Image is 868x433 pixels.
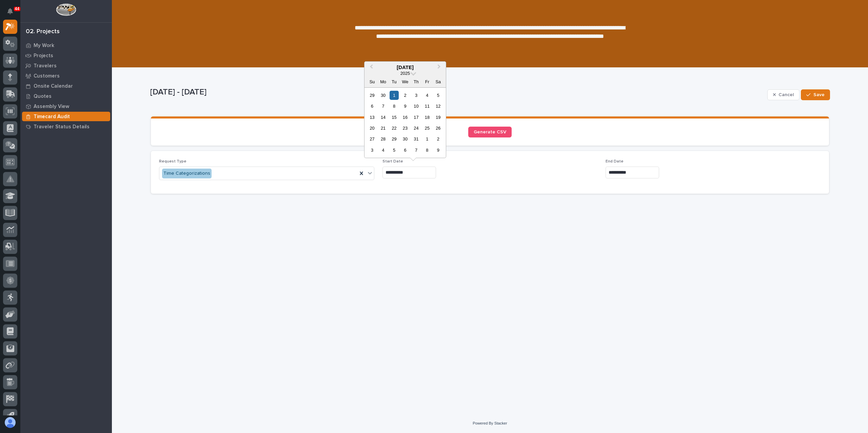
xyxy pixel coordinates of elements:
[778,92,794,98] span: Cancel
[412,124,421,133] div: Choose Thursday, July 24th, 2025
[20,91,112,101] a: Quotes
[400,77,410,86] div: We
[8,8,17,19] div: Notifications44
[26,28,60,36] div: 02. Projects
[20,71,112,81] a: Customers
[368,146,377,155] div: Choose Sunday, August 3rd, 2025
[3,4,17,18] button: Notifications
[434,124,443,133] div: Choose Saturday, July 26th, 2025
[412,91,421,100] div: Choose Thursday, July 3rd, 2025
[367,90,443,156] div: month 2025-07
[400,113,410,122] div: Choose Wednesday, July 16th, 2025
[368,113,377,122] div: Choose Sunday, July 13th, 2025
[422,102,432,111] div: Choose Friday, July 11th, 2025
[390,77,399,86] div: Tu
[20,40,112,50] a: My Work
[378,124,388,133] div: Choose Monday, July 21st, 2025
[150,87,765,97] p: [DATE] - [DATE]
[20,61,112,71] a: Travelers
[813,92,825,98] span: Save
[34,114,70,120] p: Timecard Audit
[434,62,445,73] button: Next Month
[368,102,377,111] div: Choose Sunday, July 6th, 2025
[162,169,212,178] div: Time Categorizations
[20,101,112,111] a: Assembly View
[434,113,443,122] div: Choose Saturday, July 19th, 2025
[368,91,377,100] div: Choose Sunday, June 29th, 2025
[422,113,432,122] div: Choose Friday, July 18th, 2025
[422,134,432,144] div: Choose Friday, August 1st, 2025
[34,73,60,79] p: Customers
[364,64,446,70] div: [DATE]
[412,77,421,86] div: Th
[412,134,421,144] div: Choose Thursday, July 31st, 2025
[378,134,388,144] div: Choose Monday, July 28th, 2025
[390,124,399,133] div: Choose Tuesday, July 22nd, 2025
[34,93,52,100] p: Quotes
[378,146,388,155] div: Choose Monday, August 4th, 2025
[34,63,57,69] p: Travelers
[606,159,624,164] span: End Date
[390,91,399,100] div: Choose Tuesday, July 1st, 2025
[15,6,19,11] p: 44
[390,102,399,111] div: Choose Tuesday, July 8th, 2025
[20,111,112,122] a: Timecard Audit
[422,146,432,155] div: Choose Friday, August 8th, 2025
[56,3,76,16] img: Workspace Logo
[400,71,410,76] span: 2025
[20,81,112,91] a: Onsite Calendar
[34,53,53,59] p: Projects
[434,102,443,111] div: Choose Saturday, July 12th, 2025
[400,124,410,133] div: Choose Wednesday, July 23rd, 2025
[434,146,443,155] div: Choose Saturday, August 9th, 2025
[20,50,112,61] a: Projects
[159,159,186,164] span: Request Type
[34,43,54,49] p: My Work
[434,91,443,100] div: Choose Saturday, July 5th, 2025
[434,134,443,144] div: Choose Saturday, August 2nd, 2025
[474,130,506,134] span: Generate CSV
[368,134,377,144] div: Choose Sunday, July 27th, 2025
[422,124,432,133] div: Choose Friday, July 25th, 2025
[412,146,421,155] div: Choose Thursday, August 7th, 2025
[422,77,432,86] div: Fr
[434,77,443,86] div: Sa
[801,89,830,100] button: Save
[400,146,410,155] div: Choose Wednesday, August 6th, 2025
[468,127,512,137] a: Generate CSV
[422,91,432,100] div: Choose Friday, July 4th, 2025
[368,124,377,133] div: Choose Sunday, July 20th, 2025
[378,77,388,86] div: Mo
[412,113,421,122] div: Choose Thursday, July 17th, 2025
[378,113,388,122] div: Choose Monday, July 14th, 2025
[20,122,112,132] a: Traveler Status Details
[390,113,399,122] div: Choose Tuesday, July 15th, 2025
[400,102,410,111] div: Choose Wednesday, July 9th, 2025
[3,415,17,430] button: users-avatar
[34,104,69,110] p: Assembly View
[378,91,388,100] div: Choose Monday, June 30th, 2025
[365,62,376,73] button: Previous Month
[34,83,73,89] p: Onsite Calendar
[390,134,399,144] div: Choose Tuesday, July 29th, 2025
[473,421,507,425] a: Powered By Stacker
[34,124,90,130] p: Traveler Status Details
[412,102,421,111] div: Choose Thursday, July 10th, 2025
[368,77,377,86] div: Su
[378,102,388,111] div: Choose Monday, July 7th, 2025
[390,146,399,155] div: Choose Tuesday, August 5th, 2025
[400,91,410,100] div: Choose Wednesday, July 2nd, 2025
[767,89,800,100] button: Cancel
[400,134,410,144] div: Choose Wednesday, July 30th, 2025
